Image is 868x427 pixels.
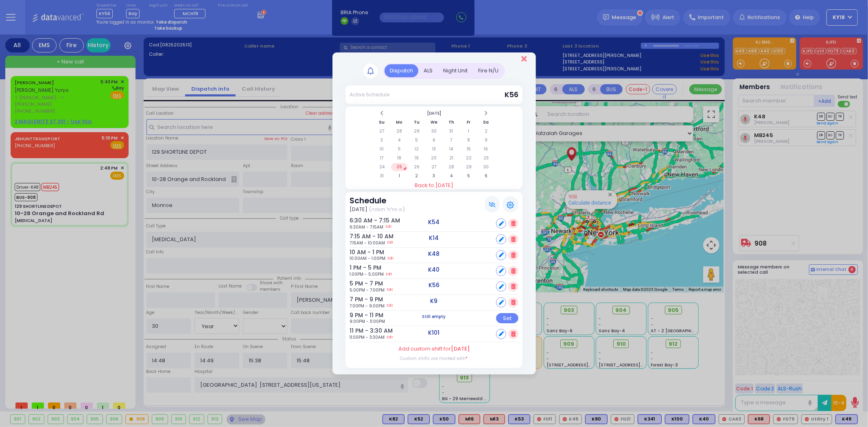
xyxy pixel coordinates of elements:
[426,127,442,135] td: 30
[350,205,367,213] span: [DATE]
[460,136,477,144] td: 8
[350,280,372,287] h6: 5 PM - 7 PM
[426,172,442,180] td: 3
[443,136,460,144] td: 7
[478,154,494,162] td: 23
[505,90,518,100] span: K56
[429,219,440,226] h5: K54
[385,64,418,78] div: Dispatch
[387,240,393,246] a: Edit
[374,145,390,153] td: 10
[484,110,488,116] span: Next Month
[369,205,405,213] span: (א אלול תשפה)
[387,287,393,293] a: Edit
[350,327,372,334] h6: 11 PM - 3:30 AM
[418,64,438,78] div: ALS
[387,334,393,340] a: Edit
[460,145,477,153] td: 15
[409,136,425,144] td: 5
[391,145,408,153] td: 11
[345,181,523,190] a: Back to [DATE]
[409,127,425,135] td: 29
[350,264,372,271] h6: 1 PM - 5 PM
[391,109,477,118] th: Select Month
[429,282,439,289] h5: K56
[350,233,372,240] h6: 7:15 AM - 10 AM
[460,127,477,135] td: 1
[426,154,442,162] td: 20
[388,255,394,261] a: Edit
[451,345,470,353] span: [DATE]
[460,172,477,180] td: 5
[398,345,470,353] label: Add custom shift for
[409,163,425,171] td: 26
[409,154,425,162] td: 19
[478,172,494,180] td: 6
[391,172,408,180] td: 1
[443,172,460,180] td: 4
[429,266,440,273] h5: K40
[350,287,385,293] span: 5:00PM - 7:00PM
[391,154,408,162] td: 18
[409,172,425,180] td: 2
[426,136,442,144] td: 6
[443,163,460,171] td: 28
[350,91,389,98] div: Active Schedule
[374,127,390,135] td: 27
[478,163,494,171] td: 30
[473,64,504,78] div: Fire N/U
[426,145,442,153] td: 13
[460,118,477,126] th: Fr
[374,172,390,180] td: 31
[386,224,391,230] a: Edit
[429,329,440,336] h5: K101
[409,118,425,126] th: Tu
[391,118,408,126] th: Mo
[391,127,408,135] td: 28
[374,154,390,162] td: 17
[478,118,494,126] th: Sa
[409,145,425,153] td: 12
[426,163,442,171] td: 27
[422,314,446,319] h5: Still empty
[496,313,518,323] div: Set
[443,154,460,162] td: 21
[521,55,527,63] button: Close
[374,136,390,144] td: 3
[350,334,385,340] span: 11:00PM - 3:30AM
[350,240,385,246] span: 7:15AM - 10:00AM
[438,64,473,78] div: Night Unit
[350,249,372,256] h6: 10 AM - 1 PM
[374,163,390,171] td: 24
[350,217,372,224] h6: 6:30 AM - 7:15 AM
[391,163,408,171] td: 25
[350,303,385,309] span: 7:00PM - 9:00PM
[426,118,442,126] th: We
[350,318,385,325] span: 9:00PM - 11:00PM
[431,298,438,305] h5: K9
[350,196,405,205] h3: Schedule
[350,271,384,277] span: 1:00PM - 5:00PM
[460,163,477,171] td: 29
[429,235,439,242] h5: K14
[386,271,392,277] a: Edit
[400,355,468,362] label: Custom shifts are marked with
[350,255,385,261] span: 10:00AM - 1:00PM
[380,110,384,116] span: Previous Month
[350,224,383,230] span: 6:30AM - 7:15AM
[443,127,460,135] td: 31
[478,145,494,153] td: 16
[350,296,372,303] h6: 7 PM - 9 PM
[391,136,408,144] td: 4
[478,136,494,144] td: 9
[460,154,477,162] td: 22
[350,312,372,319] h6: 9 PM - 11 PM
[374,118,390,126] th: Su
[443,145,460,153] td: 14
[429,251,440,257] h5: K48
[387,303,393,309] a: Edit
[443,118,460,126] th: Th
[478,127,494,135] td: 2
